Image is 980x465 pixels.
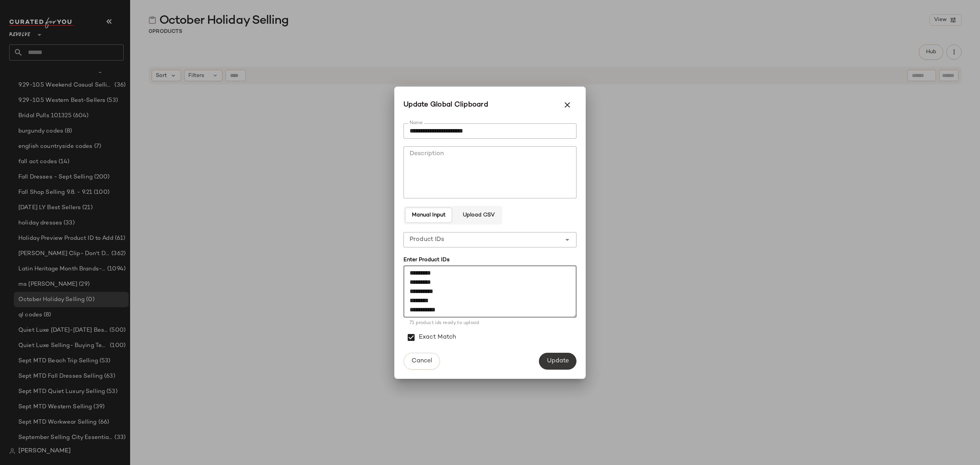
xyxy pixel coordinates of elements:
[462,212,494,218] span: Upload CSV
[411,357,432,365] span: Cancel
[412,212,446,218] span: Manual Input
[539,353,577,370] button: Update
[405,208,452,223] button: Manual Input
[403,353,440,370] button: Cancel
[403,256,577,264] div: Enter Product IDs
[547,357,569,365] span: Update
[410,320,570,327] div: 71 product ids ready to upload
[456,208,500,223] button: Upload CSV
[403,100,488,110] span: Update Global Clipboard
[419,327,456,348] label: Exact Match
[410,235,444,244] span: Product IDs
